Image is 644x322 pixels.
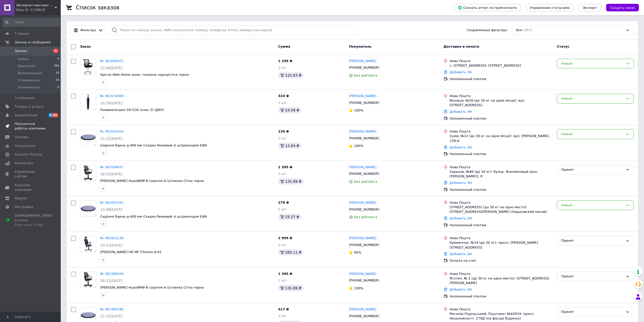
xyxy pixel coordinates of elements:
span: Управление сайтом [15,169,47,179]
div: Новый [561,61,624,66]
div: с. [STREET_ADDRESS]: [STREET_ADDRESS] [450,63,553,68]
span: 100% [354,286,363,290]
div: Нова Пошта [450,200,553,205]
div: Оплата на счет [450,258,553,263]
img: Фото товару [80,59,96,75]
div: Нова Пошта [450,94,553,98]
span: Скачать отчет по пром-оплате [458,5,517,10]
div: Нова Пошта [450,236,553,240]
div: Принят [561,238,624,243]
div: [PHONE_NUMBER] [348,277,380,284]
span: (457) [523,28,532,32]
div: [PHONE_NUMBER] [348,64,380,71]
a: [PERSON_NAME] [349,165,376,170]
span: 10:31[DATE] [100,243,122,247]
div: 24.59 ₴ [278,107,301,113]
span: 12:48[DATE] [100,66,122,70]
span: Заказы [15,49,27,53]
span: Маркет [15,196,28,201]
span: 13:48[DATE] [100,207,122,212]
span: 1 шт. [278,278,287,282]
span: 0 [57,85,59,90]
span: 324 ₴ [278,94,289,98]
div: Наложенный платеж [450,223,553,228]
div: Наложенный платеж [450,152,553,156]
div: Нова Пошта [450,165,553,169]
a: [PERSON_NAME] HR MF Chrome А-01 [100,250,162,254]
div: Наложенный платеж [450,116,553,121]
span: Каталог ProSale [15,152,42,157]
div: Принят [561,309,624,315]
span: Без рейтинга [354,180,377,183]
div: Принят [561,274,624,279]
div: Новый [561,131,624,137]
a: Фото товару [80,200,96,217]
span: 2 999 ₴ [278,236,292,240]
span: 1 395 ₴ [278,272,292,276]
img: Фото товару [80,272,96,288]
span: Оплаченные [18,85,39,90]
a: Фото товару [80,272,96,288]
span: Заказ [80,45,91,48]
span: Товары и услуги [15,104,43,109]
span: 417 ₴ [278,307,289,311]
a: Добавить ЭН [450,70,472,74]
div: Принят [561,167,624,173]
img: Фото товару [80,129,96,145]
span: Сообщения [15,96,34,100]
a: Сидіння барне д-400 мм Скаден бежевий зі штрихкодом EAN [100,215,207,218]
span: Отзывы [15,135,28,139]
span: Настройки [15,205,33,209]
span: Кошелек компании [15,183,47,192]
span: 10:39[DATE] [100,101,122,105]
div: 131.69 ₴ [278,285,303,291]
div: [PHONE_NUMBER] [348,242,380,248]
span: 8 [48,113,52,117]
a: [PERSON_NAME] Нью/АМФ-8 сидіння А-1/спинка Сітка чорна [100,179,204,183]
a: Фото товару [80,94,96,110]
span: 95% [354,251,361,254]
span: Сохраненные фильтры: [467,28,508,33]
span: Принятые [18,64,35,68]
span: 33 [56,78,59,83]
span: 4 [53,49,58,53]
span: Без рейтинга [354,73,377,77]
div: 12.64 ₴ [278,143,301,149]
div: Могилів-Подільський, Поштомат №43974: просп. Незалежності, 279Д (на фасаді будинку) [450,312,553,321]
span: 3 шт. [278,314,287,318]
div: Нова Пошта [450,272,553,276]
div: [STREET_ADDRESS] (до 30 кг на одно место): [STREET_ADDRESS][PERSON_NAME] (Харьковский масив) [450,205,553,214]
span: Отмененные [18,78,40,83]
div: [PHONE_NUMBER] [348,135,380,142]
div: 25.27 ₴ [278,214,301,220]
a: Создать заказ [601,6,639,9]
a: [PERSON_NAME] [349,59,376,64]
div: [PHONE_NUMBER] [348,313,380,319]
button: Экспорт [579,4,601,11]
span: [DEMOGRAPHIC_DATA] и счета [15,213,52,227]
span: 2 шт. [278,207,287,211]
span: Сидіння барне д-400 мм Скаден бежевий зі штрихкодом EAN [100,143,207,147]
span: 100% [354,108,363,112]
div: Новый [561,96,624,101]
span: Покупатель [349,45,371,48]
span: 26 [56,71,59,75]
a: № 361574569 [100,94,123,98]
span: Все [516,28,522,33]
span: Выполненные [18,71,42,75]
div: Кременчук, №19 (до 30 кг): просп. [PERSON_NAME][STREET_ADDRESS] [450,240,553,250]
input: Поиск по номеру заказа, ФИО покупателя, номеру телефона, Email, номеру накладной [110,25,358,35]
span: 100% [354,144,363,148]
a: № 361453162 [100,201,123,204]
a: Фото товару [80,59,96,75]
a: [PERSON_NAME] [349,272,376,276]
div: Нова Пошта [450,307,553,312]
span: 21:37[DATE] [100,314,122,318]
button: Создать заказ [606,4,639,11]
a: [PERSON_NAME] [349,200,376,205]
a: Пневмопатрон 50*230 (клас 2) (ДКУ) [100,108,164,112]
div: Нова Пошта [450,59,553,63]
div: Харьков, №46 (до 30 кг): бульв. Жасминовый (ран. [PERSON_NAME]), 9 [450,169,553,179]
span: Экспорт [583,6,597,10]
